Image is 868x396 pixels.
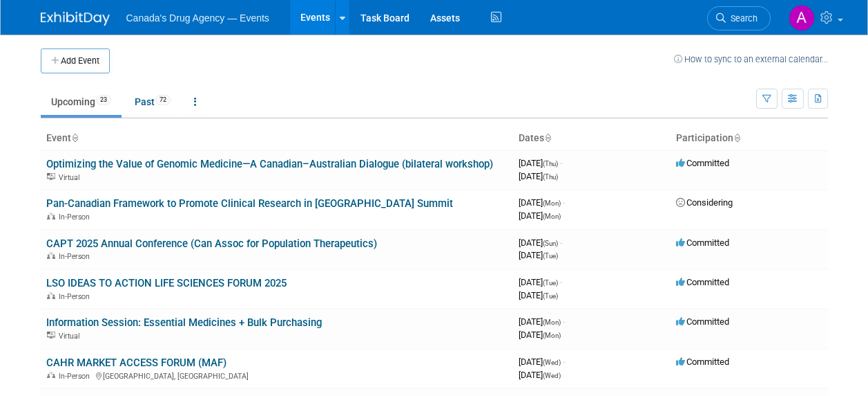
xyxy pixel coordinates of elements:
[676,197,733,208] span: Considering
[560,277,562,287] span: -
[46,370,508,381] div: [GEOGRAPHIC_DATA], [GEOGRAPHIC_DATA]
[560,158,562,168] span: -
[543,279,558,287] span: (Tue)
[59,292,94,301] span: In-Person
[519,210,561,221] span: [DATE]
[96,95,111,105] span: 23
[519,330,561,340] span: [DATE]
[519,316,565,327] span: [DATE]
[47,173,55,180] img: Virtual Event
[543,199,561,207] span: (Mon)
[59,173,84,182] span: Virtual
[519,171,558,181] span: [DATE]
[46,237,377,250] a: CAPT 2025 Annual Conference (Can Assoc for Population Therapeutics)
[543,173,558,181] span: (Thu)
[726,13,758,24] span: Search
[126,12,269,24] span: Canada's Drug Agency — Events
[676,277,729,287] span: Committed
[676,357,729,367] span: Committed
[519,370,561,380] span: [DATE]
[733,132,740,143] a: Sort by Participation Type
[519,290,558,300] span: [DATE]
[47,252,55,259] img: In-Person Event
[46,316,322,329] a: Information Session: Essential Medicines + Bulk Purchasing
[543,240,558,247] span: (Sun)
[41,127,513,150] th: Event
[543,332,561,339] span: (Mon)
[671,127,828,150] th: Participation
[789,5,815,31] img: Andrea Tiwari
[46,158,493,170] a: Optimizing the Value of Genomic Medicine—A Canadian–Australian Dialogue (bilateral workshop)
[543,292,558,300] span: (Tue)
[543,213,561,220] span: (Mon)
[674,54,828,64] a: How to sync to an external calendar...
[707,6,771,30] a: Search
[563,357,565,367] span: -
[124,89,181,115] a: Past72
[676,158,729,168] span: Committed
[47,332,55,339] img: Virtual Event
[519,277,562,287] span: [DATE]
[47,372,55,379] img: In-Person Event
[676,237,729,248] span: Committed
[59,252,94,261] span: In-Person
[59,372,94,381] span: In-Person
[543,160,558,168] span: (Thu)
[71,132,78,143] a: Sort by Event Name
[563,197,565,208] span: -
[47,213,55,219] img: In-Person Event
[47,292,55,299] img: In-Person Event
[519,158,562,168] span: [DATE]
[519,197,565,208] span: [DATE]
[41,12,110,26] img: ExhibitDay
[543,318,561,326] span: (Mon)
[41,89,122,115] a: Upcoming23
[544,132,551,143] a: Sort by Start Date
[519,357,565,367] span: [DATE]
[513,127,671,150] th: Dates
[46,197,453,210] a: Pan-Canadian Framework to Promote Clinical Research in [GEOGRAPHIC_DATA] Summit
[46,277,287,289] a: LSO IDEAS TO ACTION LIFE SCIENCES FORUM 2025
[543,372,561,379] span: (Wed)
[46,357,226,369] a: CAHR MARKET ACCESS FORUM (MAF)
[543,359,561,366] span: (Wed)
[41,48,110,73] button: Add Event
[676,316,729,327] span: Committed
[519,250,558,260] span: [DATE]
[563,316,565,327] span: -
[560,237,562,248] span: -
[543,252,558,260] span: (Tue)
[155,95,171,105] span: 72
[519,237,562,248] span: [DATE]
[59,213,94,222] span: In-Person
[59,332,84,341] span: Virtual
